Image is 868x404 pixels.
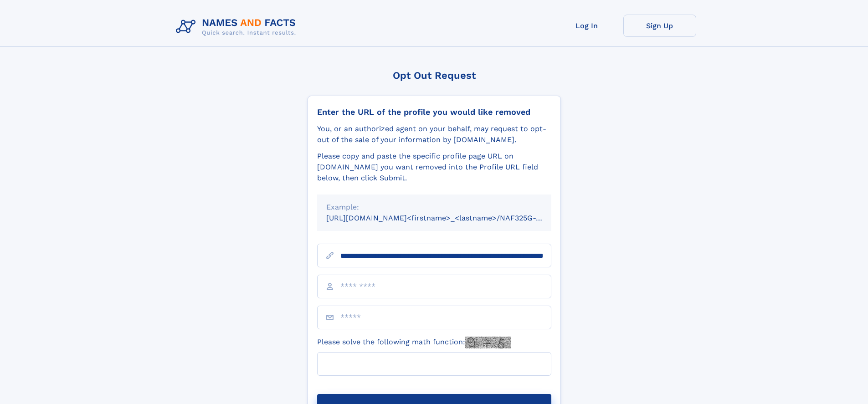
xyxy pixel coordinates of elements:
[317,107,551,117] div: Enter the URL of the profile you would like removed
[623,15,696,37] a: Sign Up
[172,15,303,39] img: Logo Names and Facts
[317,123,551,145] div: You, or an authorized agent on your behalf, may request to opt-out of the sale of your informatio...
[326,202,542,213] div: Example:
[317,337,511,348] label: Please solve the following math function:
[326,214,569,222] small: [URL][DOMAIN_NAME]<firstname>_<lastname>/NAF325G-xxxxxxxx
[550,15,623,37] a: Log In
[317,151,551,184] div: Please copy and paste the specific profile page URL on [DOMAIN_NAME] you want removed into the Pr...
[308,70,561,81] div: Opt Out Request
